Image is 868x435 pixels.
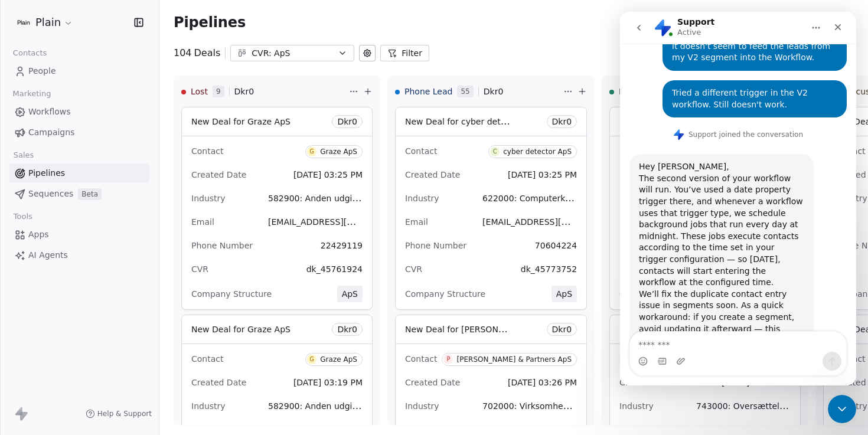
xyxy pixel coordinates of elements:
[8,85,56,103] span: Marketing
[17,15,31,30] img: Plain-Logo-Tile.png
[28,65,56,77] span: People
[405,170,460,179] span: Created Date
[405,241,466,250] span: Phone Number
[320,148,357,156] div: Graze ApS
[503,148,572,156] div: cyber detector ApS
[268,216,413,227] span: [EMAIL_ADDRESS][DOMAIN_NAME]
[405,401,439,411] span: Industry
[14,12,76,32] button: Plain
[521,264,577,274] span: dk_45773752
[482,192,784,204] span: 622000: Computerkonsulentbistand og forvaltning af computerfaciliteter
[405,146,437,156] span: Contact
[191,86,208,97] span: Lost
[380,45,429,61] button: Filter
[174,14,246,31] span: Pipelines
[252,47,333,60] div: CVR: ApS
[446,355,450,364] div: P
[484,86,504,97] span: Dkr 0
[86,409,152,418] a: Help & Support
[234,86,254,97] span: Dkr 0
[191,325,291,334] span: New Deal for Graze ApS
[609,107,801,310] div: New Deal for Material Storylab ApSDkr0ContactMMaterial Storylab ApSCreated Date[DATE] 03:06 PMInd...
[28,167,65,179] span: Pipelines
[696,400,838,411] span: 743000: Oversættelse og tolkning
[405,116,541,127] span: New Deal for cyber detector ApS
[337,323,357,335] span: Dkr 0
[10,320,226,340] textarea: Message…
[181,76,347,107] div: Lost9Dkr0
[508,378,577,387] span: [DATE] 03:26 PM
[405,264,422,274] span: CVR
[535,241,577,250] span: 70604224
[828,395,856,423] iframe: Intercom live chat
[609,76,775,107] div: Email Lead28Dkr0
[181,107,373,310] div: New Deal for Graze ApSDkr0ContactGGraze ApSCreated Date[DATE] 03:25 PMIndustry582900: Anden udgiv...
[28,249,68,261] span: AI Agents
[191,170,246,179] span: Created Date
[9,184,149,204] a: SequencesBeta
[395,76,561,107] div: Phone Lead55Dkr0
[28,188,73,200] span: Sequences
[619,401,654,411] span: Industry
[620,12,856,385] iframe: Intercom live chat
[321,241,363,250] span: 22429119
[268,400,423,411] span: 582900: Anden udgivelse af software
[191,117,291,126] span: New Deal for Graze ApS
[293,378,363,387] span: [DATE] 03:19 PM
[405,378,460,387] span: Created Date
[9,142,194,411] div: Hey [PERSON_NAME],The second version of your workflow will run. You’ve used a date property trigg...
[395,107,587,310] div: New Deal for cyber detector ApSDkr0ContactCcyber detector ApSCreated Date[DATE] 03:25 PMIndustry6...
[19,161,184,277] div: The second version of your workflow will run. You’ve used a date property trigger there, and when...
[405,217,428,227] span: Email
[191,194,226,203] span: Industry
[174,46,220,60] div: 104
[18,345,28,354] button: Emoji picker
[35,15,61,30] span: Plain
[9,102,149,122] a: Workflows
[342,289,358,299] span: ApS
[457,86,473,97] span: 55
[191,146,223,156] span: Contact
[337,116,357,127] span: Dkr 0
[405,194,439,203] span: Industry
[405,289,485,299] span: Company Structure
[28,106,71,118] span: Workflows
[194,46,221,60] span: Deals
[28,126,74,139] span: Campaigns
[482,216,627,227] span: [EMAIL_ADDRESS][DOMAIN_NAME]
[8,208,37,225] span: Tools
[9,123,149,142] a: Campaigns
[8,44,52,62] span: Contacts
[482,400,739,411] span: 702000: Virksomhedsrådgivning og anden ledelsesrådgivning
[9,225,149,244] a: Apps
[191,217,214,227] span: Email
[405,354,437,364] span: Contact
[9,61,149,81] a: People
[556,289,572,299] span: ApS
[37,345,47,354] button: Gif picker
[56,345,66,354] button: Upload attachment
[405,323,595,335] span: New Deal for [PERSON_NAME] & Partners ApS
[508,170,577,179] span: [DATE] 03:25 PM
[78,188,102,200] span: Beta
[19,149,184,161] div: Hey [PERSON_NAME],
[552,116,572,127] span: Dkr 0
[493,147,497,156] div: C
[191,378,246,387] span: Created Date
[191,241,253,250] span: Phone Number
[19,277,184,369] div: We’ll fix the duplicate contact entry issue in segments soon. As a quick workaround: if you creat...
[456,355,572,364] div: [PERSON_NAME] & Partners ApS
[309,147,314,156] div: G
